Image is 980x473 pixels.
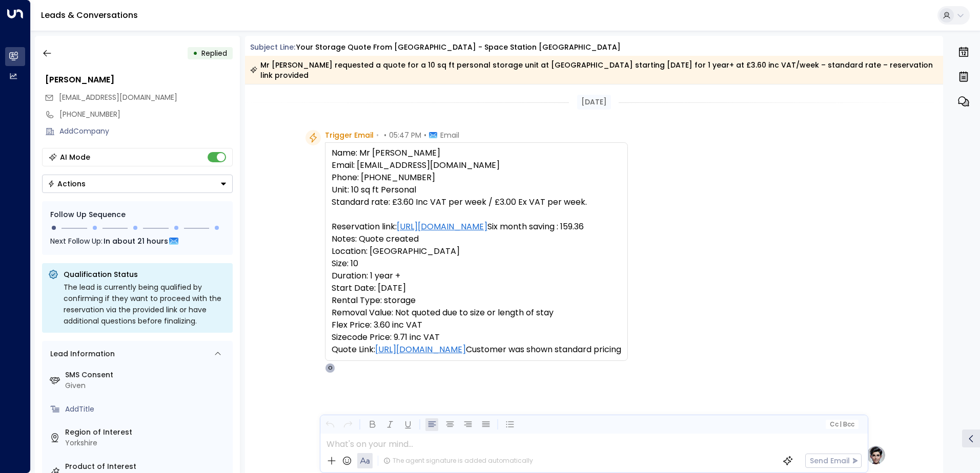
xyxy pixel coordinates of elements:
button: Cc|Bcc [825,420,858,429]
label: SMS Consent [65,370,229,380]
div: O [325,363,335,373]
span: • [376,130,379,140]
span: Email [440,130,459,140]
div: Actions [48,179,86,188]
div: [PHONE_NUMBER] [59,109,233,120]
div: The agent signature is added automatically [383,456,533,465]
span: Trigger Email [325,130,374,140]
div: Lead Information [47,349,115,359]
div: AddCompany [59,126,233,137]
div: • [193,44,198,62]
span: • [424,130,426,140]
pre: Name: Mr [PERSON_NAME] Email: [EMAIL_ADDRESS][DOMAIN_NAME] Phone: [PHONE_NUMBER] Unit: 10 sq ft P... [332,147,621,356]
span: Subject Line: [250,42,295,52]
div: Mr [PERSON_NAME] requested a quote for a 10 sq ft personal storage unit at [GEOGRAPHIC_DATA] star... [250,60,937,80]
div: Follow Up Sequence [50,209,224,220]
span: [EMAIL_ADDRESS][DOMAIN_NAME] [59,92,177,102]
div: Button group with a nested menu [42,175,233,193]
p: Qualification Status [64,269,227,279]
span: 05:47 PM [389,130,421,140]
span: Replied [201,48,227,58]
div: Given [65,380,229,391]
span: • [384,130,386,140]
div: AddTitle [65,404,229,415]
button: Redo [341,418,354,431]
a: [URL][DOMAIN_NAME] [375,343,466,356]
button: Actions [42,175,233,193]
div: [PERSON_NAME] [45,74,233,86]
div: Next Follow Up: [50,235,224,247]
span: dsteel@luft46.plus.com [59,92,177,103]
label: Product of Interest [65,461,229,472]
button: Undo [323,418,336,431]
span: Cc Bcc [829,421,854,428]
span: | [840,421,842,428]
label: Region of Interest [65,427,229,438]
img: profile-logo.png [866,445,886,465]
div: The lead is currently being qualified by confirming if they want to proceed with the reservation ... [64,282,227,327]
a: [URL][DOMAIN_NAME] [397,221,487,233]
div: [DATE] [577,95,611,110]
span: In about 21 hours [104,235,168,247]
a: Leads & Conversations [41,9,138,21]
div: Yorkshire [65,438,229,448]
div: AI Mode [60,152,90,162]
div: Your storage quote from [GEOGRAPHIC_DATA] - Space Station [GEOGRAPHIC_DATA] [296,42,621,53]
